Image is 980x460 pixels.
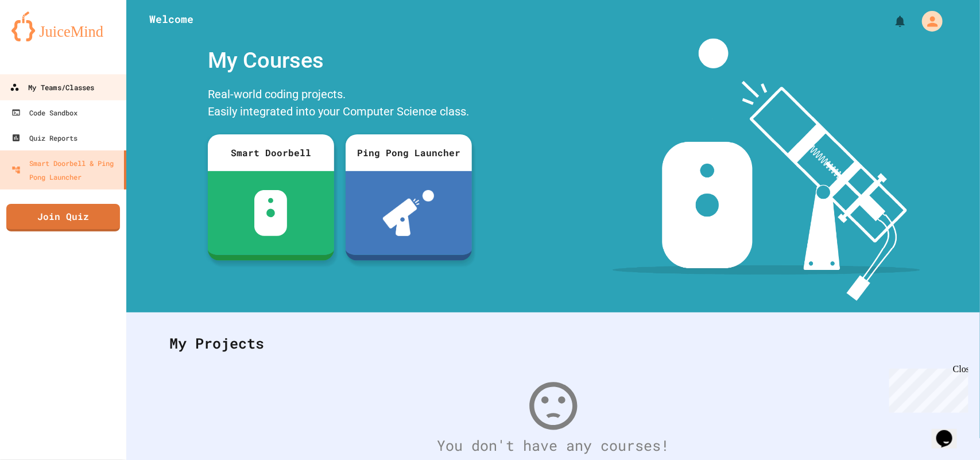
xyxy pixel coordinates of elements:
[11,131,78,145] div: Quiz Reports
[910,8,946,34] div: My Account
[11,11,115,41] img: logo-orange.svg
[11,106,78,119] div: Code Sandbox
[872,11,910,31] div: My Notifications
[383,190,434,236] img: ppl-with-ball.png
[208,134,334,171] div: Smart Doorbell
[885,364,969,413] iframe: chat widget
[10,80,94,95] div: My Teams/Classes
[346,134,472,171] div: Ping Pong Launcher
[158,435,948,457] div: You don't have any courses!
[202,83,478,126] div: Real-world coding projects. Easily integrated into your Computer Science class.
[254,190,287,236] img: sdb-white.svg
[613,38,920,301] img: banner-image-my-projects.png
[11,156,119,184] div: Smart Doorbell & Ping Pong Launcher
[158,321,948,366] div: My Projects
[5,5,79,73] div: Chat with us now!Close
[202,38,478,83] div: My Courses
[6,204,120,231] a: Join Quiz
[932,414,969,449] iframe: chat widget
